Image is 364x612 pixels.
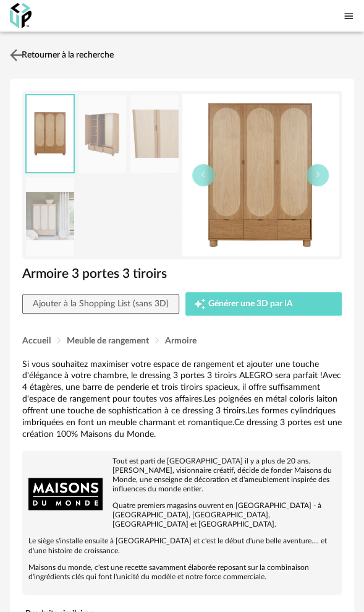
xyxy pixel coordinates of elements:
img: armoire-3-portes-3-tiroirs-1000-3-0-234110_1.jpg [182,94,339,256]
img: armoire-3-portes-3-tiroirs-1000-3-0-234110_1.jpg [27,95,74,173]
button: Ajouter à la Shopping List (sans 3D) [22,294,179,314]
p: Quatre premiers magasins ouvrent en [GEOGRAPHIC_DATA] - à [GEOGRAPHIC_DATA], [GEOGRAPHIC_DATA], [... [28,501,336,529]
span: Générer une 3D par IA [208,300,293,308]
img: armoire-3-portes-3-tiroirs-1000-3-0-234110_2.jpg [78,95,127,173]
span: Ajouter à la Shopping List (sans 3D) [33,300,169,308]
img: brand logo [28,457,103,531]
span: Menu icon [343,9,354,22]
a: Retourner à la recherche [7,41,114,69]
p: Le siège s'installe ensuite à [GEOGRAPHIC_DATA] et c'est le début d'une belle aventure.... et d'u... [28,537,336,555]
button: Creation icon Générer une 3D par IA [185,292,342,316]
p: Tout est parti de [GEOGRAPHIC_DATA] il y a plus de 20 ans. [PERSON_NAME], visionnaire créatif, dé... [28,457,336,494]
span: Accueil [22,337,51,345]
p: Maisons du monde, c'est une recette savamment élaborée reposant sur la combinaison d'ingrédients ... [28,562,336,581]
span: Creation icon [193,298,206,310]
img: OXP [10,3,32,28]
img: svg+xml;base64,PHN2ZyB3aWR0aD0iMjQiIGhlaWdodD0iMjQiIHZpZXdCb3g9IjAgMCAyNCAyNCIgZmlsbD0ibm9uZSIgeG... [7,46,25,64]
div: Breadcrumb [22,334,342,349]
img: armoire-3-portes-3-tiroirs-1000-3-0-234110_11.jpg [26,177,74,256]
span: Armoire [165,337,197,345]
img: armoire-3-portes-3-tiroirs-1000-3-0-234110_3.jpg [130,95,179,173]
div: Si vous souhaitez maximiser votre espace de rangement et ajouter une touche d'élégance à votre ch... [22,359,342,441]
span: Meuble de rangement [67,337,149,345]
h1: Armoire 3 portes 3 tiroirs [22,265,342,282]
